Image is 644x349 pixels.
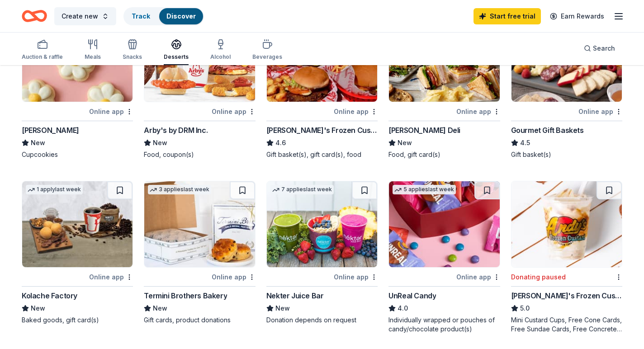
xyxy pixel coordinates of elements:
img: Image for Nekter Juice Bar [267,181,377,267]
div: Auction & raffle [22,53,63,61]
div: Termini Brothers Bakery [144,290,227,301]
div: Gift cards, product donations [144,316,255,325]
div: Online app [578,106,622,117]
div: Alcohol [210,53,231,61]
div: Donating paused [511,272,566,283]
button: TrackDiscover [123,7,204,25]
button: Auction & raffle [22,35,63,65]
div: Individually wrapped or pouches of candy/chocolate product(s) [388,316,500,334]
span: Create new [62,11,98,22]
span: New [275,303,290,314]
div: 7 applies last week [270,185,334,194]
a: Image for UnReal Candy5 applieslast weekOnline appUnReal Candy4.0Individually wrapped or pouches ... [388,181,500,334]
div: Baked goods, gift card(s) [22,316,133,325]
div: Online app [89,271,133,283]
img: Image for UnReal Candy [389,181,499,267]
div: Gift basket(s) [511,150,622,159]
div: Snacks [123,53,142,61]
div: 5 applies last week [393,185,456,194]
img: Image for Termini Brothers Bakery [144,181,255,267]
a: Track [132,12,150,20]
a: Image for Freddy's Frozen Custard & Steakburgers14 applieslast weekOnline app[PERSON_NAME]'s Froz... [266,15,378,159]
div: Mini Custard Cups, Free Cone Cards, Free Sundae Cards, Free Concrete Cards [511,316,622,334]
div: [PERSON_NAME]'s Frozen Custard & Steakburgers [266,125,378,136]
span: New [153,137,167,148]
a: Image for Kolache Factory1 applylast weekOnline appKolache FactoryNewBaked goods, gift card(s) [22,181,133,325]
div: Online app [212,106,256,117]
a: Image for Nekter Juice Bar7 applieslast weekOnline appNekter Juice BarNewDonation depends on request [266,181,378,325]
div: Donation depends on request [266,316,378,325]
span: New [398,137,412,148]
div: Online app [89,106,133,117]
button: Alcohol [210,35,231,65]
div: Online app [212,271,256,283]
button: Desserts [164,35,189,65]
a: Start free trial [474,8,541,24]
span: 4.6 [275,137,286,148]
a: Image for Termini Brothers Bakery3 applieslast weekOnline appTermini Brothers BakeryNewGift cards... [144,181,255,325]
div: Online app [456,271,500,283]
div: Arby's by DRM Inc. [144,125,208,136]
div: Gourmet Gift Baskets [511,125,584,136]
div: 3 applies last week [148,185,211,194]
div: [PERSON_NAME]'s Frozen Custard [511,290,622,301]
button: Create new [54,7,116,25]
span: 4.0 [398,303,408,314]
div: Online app [456,106,500,117]
img: Image for Kolache Factory [22,181,133,267]
a: Earn Rewards [545,8,610,24]
img: Image for Andy's Frozen Custard [511,181,622,267]
div: Food, gift card(s) [388,150,500,159]
div: UnReal Candy [388,290,436,301]
div: Meals [85,53,101,61]
a: Image for Andy's Frozen CustardDonating paused[PERSON_NAME]'s Frozen Custard5.0Mini Custard Cups,... [511,181,622,334]
a: Image for Arby's by DRM Inc.1 applylast weekOnline appArby's by DRM Inc.NewFood, coupon(s) [144,15,255,159]
div: Food, coupon(s) [144,150,255,159]
button: Search [577,39,622,57]
a: Image for McLain'sLocalOnline app[PERSON_NAME]NewCupcookies [22,15,133,159]
button: Meals [85,35,101,65]
span: Search [593,43,615,54]
div: Beverages [252,53,282,61]
span: New [31,137,45,148]
span: New [153,303,167,314]
a: Image for McAlister's Deli12 applieslast weekOnline app[PERSON_NAME] DeliNewFood, gift card(s) [388,15,500,159]
button: Beverages [252,35,282,65]
div: Online app [334,271,378,283]
button: Snacks [123,35,142,65]
span: 5.0 [520,303,530,314]
span: 4.5 [520,137,530,148]
div: Kolache Factory [22,290,77,301]
div: [PERSON_NAME] [22,125,79,136]
span: New [31,303,45,314]
div: Online app [334,106,378,117]
a: Discover [166,12,196,20]
div: Desserts [164,53,189,61]
div: Cupcookies [22,150,133,159]
div: 1 apply last week [26,185,83,194]
div: Gift basket(s), gift card(s), food [266,150,378,159]
a: Image for Gourmet Gift Baskets16 applieslast weekOnline appGourmet Gift Baskets4.5Gift basket(s) [511,15,622,159]
div: Nekter Juice Bar [266,290,324,301]
div: [PERSON_NAME] Deli [388,125,460,136]
a: Home [22,5,47,27]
